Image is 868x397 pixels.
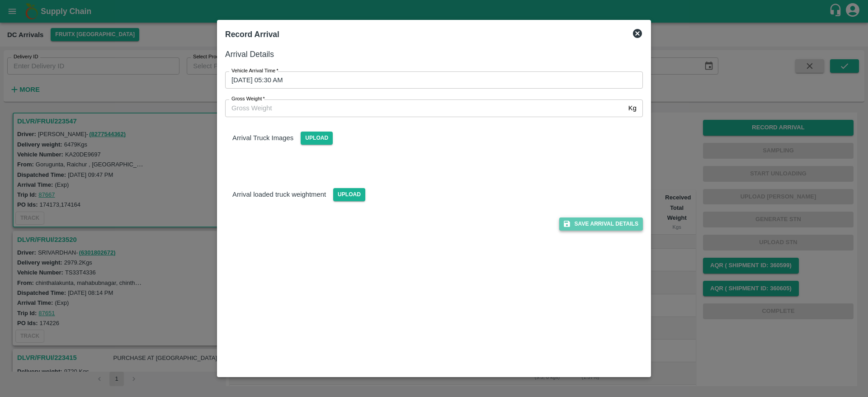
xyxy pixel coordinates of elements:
[628,103,637,113] p: Kg
[231,67,278,75] label: Vehicle Arrival Time
[225,48,643,61] h6: Arrival Details
[232,189,326,199] p: Arrival loaded truck weightment
[232,133,293,143] p: Arrival Truck Images
[231,95,265,103] label: Gross Weight
[225,30,279,39] b: Record Arrival
[225,99,625,117] input: Gross Weight
[301,132,333,145] span: Upload
[333,188,365,201] span: Upload
[225,71,637,89] input: Choose date, selected date is Sep 8, 2025
[559,217,643,231] button: Save Arrival Details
